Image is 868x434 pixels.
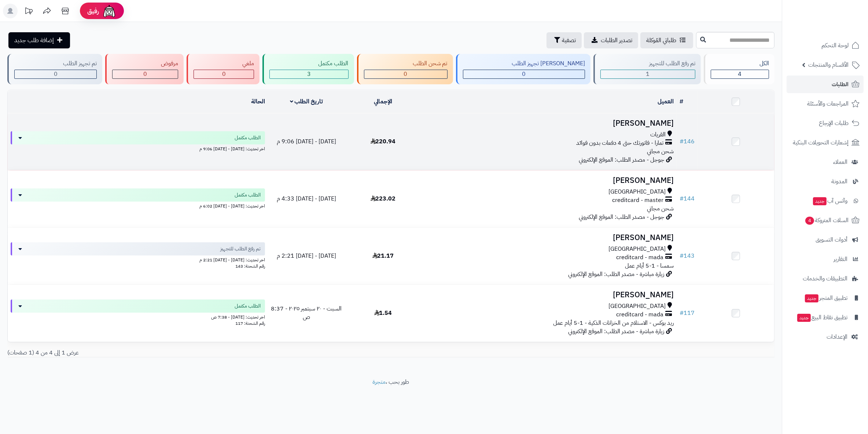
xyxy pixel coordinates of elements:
span: 0 [522,70,526,78]
span: الطلبات [832,79,849,89]
a: مرفوض 0 [104,54,185,84]
span: زيارة مباشرة - مصدر الطلب: الموقع الإلكتروني [568,270,664,279]
span: جديد [805,294,819,302]
a: طلبات الإرجاع [787,114,864,132]
a: تم رفع الطلب للتجهيز 1 [592,54,702,84]
a: الكل4 [702,54,776,84]
a: تطبيق المتجرجديد [787,289,864,307]
span: # [680,137,684,146]
span: رفيق [87,7,99,15]
h3: [PERSON_NAME] [424,119,674,128]
a: لوحة التحكم [787,37,864,54]
span: 3 [307,70,311,78]
a: #146 [680,137,695,146]
a: ملغي 0 [185,54,261,84]
span: تصدير الطلبات [601,36,632,45]
span: إضافة طلب جديد [14,36,54,45]
a: #143 [680,251,695,260]
div: اخر تحديث: [DATE] - 7:38 ص [11,313,265,320]
div: تم تجهيز الطلب [14,59,97,68]
div: تم شحن الطلب [364,59,448,68]
a: تصدير الطلبات [584,32,638,48]
span: طلباتي المُوكلة [646,36,676,45]
span: رقم الشحنة: 117 [235,320,265,327]
span: القريات [650,130,666,139]
span: أدوات التسويق [816,235,847,245]
a: الطلب مكتمل 3 [261,54,355,84]
span: المراجعات والأسئلة [807,99,849,109]
div: تم رفع الطلب للتجهيز [600,59,695,68]
a: المدونة [787,173,864,190]
h3: [PERSON_NAME] [424,291,674,299]
span: الطلب مكتمل [235,134,261,141]
div: 1 [601,70,695,78]
span: السبت - ٢٠ سبتمبر ٢٠٢٥ - 8:37 ص [271,304,342,321]
span: 0 [54,70,58,78]
span: تطبيق نقاط البيع [797,312,847,323]
span: [DATE] - [DATE] 4:33 م [277,194,336,203]
span: لوحة التحكم [821,40,849,51]
span: وآتس آب [812,196,847,206]
a: طلباتي المُوكلة [640,32,693,48]
span: # [680,251,684,260]
div: 0 [113,70,178,78]
span: رقم الشحنة: 143 [235,263,265,269]
h3: [PERSON_NAME] [424,176,674,185]
span: جديد [797,314,811,322]
span: # [680,309,684,317]
span: الطلب مكتمل [235,302,261,310]
span: 0 [143,70,147,78]
span: شحن مجاني [647,147,674,156]
span: تم رفع الطلب للتجهيز [220,245,261,253]
span: تصفية [562,36,576,45]
span: الطلب مكتمل [235,191,261,199]
span: التقارير [834,254,847,264]
span: 220.94 [371,137,396,146]
span: السلات المتروكة [805,215,849,225]
img: logo-2.png [818,18,861,34]
span: creditcard - master [612,196,663,205]
a: الطلبات [787,76,864,93]
span: جوجل - مصدر الطلب: الموقع الإلكتروني [579,155,664,164]
img: ai-face.png [102,4,117,18]
span: [GEOGRAPHIC_DATA] [608,302,666,310]
span: 1 [646,70,650,78]
a: السلات المتروكة4 [787,212,864,229]
span: 1.54 [374,309,392,317]
div: 0 [194,70,254,78]
span: [DATE] - [DATE] 2:21 م [277,251,336,260]
div: 0 [15,70,96,78]
span: 0 [404,70,408,78]
a: تاريخ الطلب [290,97,323,106]
span: جوجل - مصدر الطلب: الموقع الإلكتروني [579,213,664,221]
a: إضافة طلب جديد [8,32,70,48]
a: #117 [680,309,695,317]
a: تطبيق نقاط البيعجديد [787,309,864,326]
a: التقارير [787,250,864,268]
a: تم شحن الطلب 0 [356,54,455,84]
div: الكل [711,59,769,68]
div: [PERSON_NAME] تجهيز الطلب [463,59,585,68]
div: عرض 1 إلى 4 من 4 (1 صفحات) [2,349,391,357]
div: 3 [270,70,348,78]
span: المدونة [831,176,847,187]
div: 0 [364,70,447,78]
span: [DATE] - [DATE] 9:06 م [277,137,336,146]
div: اخر تحديث: [DATE] - [DATE] 2:21 م [11,255,265,263]
a: متجرة [373,378,386,386]
div: الطلب مكتمل [269,59,348,68]
a: #144 [680,194,695,203]
span: زيارة مباشرة - مصدر الطلب: الموقع الإلكتروني [568,327,664,336]
span: طلبات الإرجاع [819,118,849,128]
span: شحن مجاني [647,204,674,213]
a: الإجمالي [374,97,392,106]
div: اخر تحديث: [DATE] - [DATE] 9:06 م [11,144,265,152]
h3: [PERSON_NAME] [424,233,674,242]
span: 21.17 [372,251,394,260]
a: أدوات التسويق [787,231,864,249]
a: العميل [658,97,674,106]
span: إشعارات التحويلات البنكية [793,137,849,148]
a: التطبيقات والخدمات [787,270,864,287]
span: 4 [805,217,814,225]
span: 4 [738,70,742,78]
